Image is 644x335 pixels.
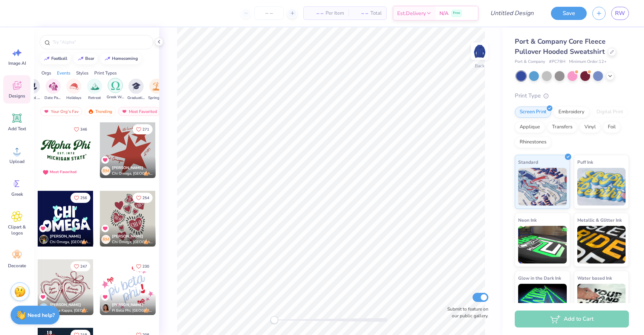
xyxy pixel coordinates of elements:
[577,158,593,166] span: Puff Ink
[70,261,90,271] button: Like
[84,107,116,116] div: Trending
[44,79,62,101] button: filter button
[50,169,76,175] div: Most Favorited
[88,109,94,114] img: trending.gif
[370,9,382,17] span: Total
[49,82,58,91] img: Date Parties & Socials Image
[148,95,165,101] span: Spring Break
[76,70,89,76] div: Styles
[132,82,141,91] img: Graduation Image
[112,165,143,171] span: [PERSON_NAME]
[8,263,26,269] span: Decorate
[73,53,98,64] button: bear
[41,70,51,76] div: Orgs
[580,122,601,133] div: Vinyl
[326,9,344,17] span: Per Item
[577,216,622,224] span: Metallic & Glitter Ink
[112,239,153,245] span: Chi Omega, [GEOGRAPHIC_DATA]
[11,191,23,197] span: Greek
[80,128,87,131] span: 346
[142,196,149,200] span: 254
[90,82,99,91] img: Retreat Image
[515,122,545,133] div: Applique
[518,216,537,224] span: Neon Ink
[112,56,138,61] div: homecoming
[5,224,29,236] span: Clipart & logos
[577,274,612,282] span: Water based Ink
[603,122,621,133] div: Foil
[8,60,26,66] span: Image AI
[66,95,81,101] span: Holidays
[87,79,102,101] button: filter button
[271,316,278,324] div: Accessibility label
[577,226,626,263] img: Metallic & Glitter Ink
[353,9,368,17] span: – –
[133,124,153,134] button: Like
[107,94,124,100] span: Greek Week
[127,95,145,101] span: Graduation
[28,312,55,319] strong: Need help?
[9,93,25,99] span: Designs
[121,109,127,114] img: most_fav.gif
[50,308,90,314] span: Sigma Kappa, [GEOGRAPHIC_DATA]
[40,53,71,64] button: football
[577,284,626,321] img: Water based Ink
[472,44,487,59] img: Back
[43,109,49,114] img: most_fav.gif
[551,7,587,20] button: Save
[44,79,62,101] div: filter for Date Parties & Socials
[70,193,90,203] button: Like
[127,79,145,101] button: filter button
[439,9,448,17] span: N/A
[515,137,551,148] div: Rhinestones
[8,126,26,132] span: Add Text
[127,79,145,101] div: filter for Graduation
[111,81,120,90] img: Greek Week Image
[100,53,141,64] button: homecoming
[142,128,149,131] span: 271
[554,107,589,118] div: Embroidery
[592,107,628,118] div: Digital Print
[254,6,284,20] input: – –
[94,70,117,76] div: Print Types
[9,158,24,164] span: Upload
[50,234,81,239] span: [PERSON_NAME]
[518,274,561,282] span: Glow in the Dark Ink
[50,302,81,308] span: [PERSON_NAME]
[611,7,629,20] a: RW
[70,82,78,91] img: Holidays Image
[101,235,110,244] div: RM
[112,308,153,314] span: Pi Beta Phi, [GEOGRAPHIC_DATA][US_STATE]
[577,168,626,206] img: Puff Ink
[66,79,81,101] div: filter for Holidays
[87,79,102,101] div: filter for Retreat
[51,56,67,61] div: football
[101,166,110,175] div: RM
[78,56,84,61] img: trend_line.gif
[569,59,607,65] span: Minimum Order: 12 +
[518,168,567,206] img: Standard
[133,193,153,203] button: Like
[308,9,323,17] span: – –
[148,79,165,101] button: filter button
[112,302,143,308] span: [PERSON_NAME]
[518,284,567,321] img: Glow in the Dark Ink
[515,91,629,100] div: Print Type
[104,56,110,61] img: trend_line.gif
[148,79,165,101] div: filter for Spring Break
[518,158,538,166] span: Standard
[515,37,606,56] span: Port & Company Core Fleece Pullover Hooded Sweatshirt
[80,265,87,268] span: 247
[484,6,540,21] input: Untitled Design
[57,70,70,76] div: Events
[50,239,90,245] span: Chi Omega, [GEOGRAPHIC_DATA][US_STATE]
[112,234,143,239] span: [PERSON_NAME]
[66,79,81,101] button: filter button
[547,122,577,133] div: Transfers
[52,38,148,46] input: Try "Alpha"
[40,107,82,116] div: Your Org's Fav
[515,59,545,65] span: Port & Company
[615,9,625,18] span: RW
[133,261,153,271] button: Like
[475,62,485,69] div: Back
